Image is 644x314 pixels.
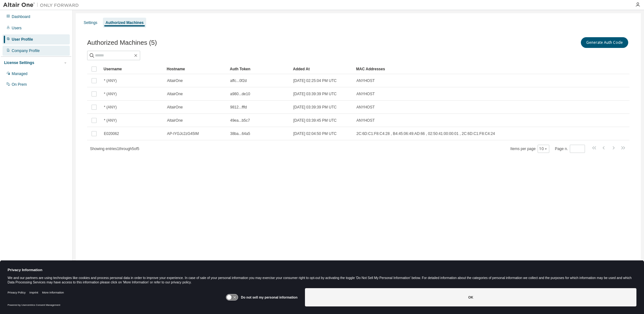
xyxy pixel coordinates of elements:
button: Generate Auth Code [581,37,628,48]
span: AltairOne [167,118,183,123]
span: [DATE] 02:25:04 PM UTC [293,78,337,83]
span: E020062 [104,131,119,136]
span: Page n. [555,145,585,153]
span: [DATE] 02:04:50 PM UTC [293,131,337,136]
span: 49ea...b5c7 [230,118,250,123]
div: License Settings [4,60,34,65]
div: Hostname [167,64,225,74]
div: User Profile [12,37,33,42]
span: ANYHOST [356,118,375,123]
div: Settings [84,20,97,25]
div: Authorized Machines [105,20,144,25]
span: ANYHOST [356,91,375,96]
span: ANYHOST [356,105,375,110]
div: On Prem [12,82,27,87]
span: 9812...fffd [230,105,247,110]
span: [DATE] 03:39:45 PM UTC [293,118,337,123]
span: AltairOne [167,105,183,110]
span: [DATE] 03:39:39 PM UTC [293,91,337,96]
div: MAC Addresses [356,64,563,74]
span: 38ba...64a5 [230,131,250,136]
div: Username [104,64,162,74]
div: Dashboard [12,14,30,19]
img: Altair One [3,2,82,8]
span: AltairOne [167,78,183,83]
div: Company Profile [12,48,40,53]
span: affc...0f2d [230,78,247,83]
span: [DATE] 03:39:39 PM UTC [293,105,337,110]
span: AP-lYGJc2zG45IM [167,131,199,136]
span: Authorized Machines (5) [87,39,157,46]
button: 10 [539,146,548,151]
div: Users [12,26,21,31]
span: 2C:6D:C1:F8:C4:28 , B4:45:06:49:AD:66 , 02:50:41:00:00:01 , 2C:6D:C1:F8:C4:24 [356,131,495,136]
span: * (ANY) [104,105,117,110]
span: ANYHOST [356,78,375,83]
div: Added At [293,64,351,74]
span: Items per page [510,145,549,153]
span: * (ANY) [104,118,117,123]
span: AltairOne [167,91,183,96]
span: a980...de10 [230,91,250,96]
span: Showing entries 1 through 5 of 5 [90,147,139,151]
div: Auth Token [230,64,288,74]
span: * (ANY) [104,78,117,83]
div: Managed [12,71,27,76]
span: * (ANY) [104,91,117,96]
